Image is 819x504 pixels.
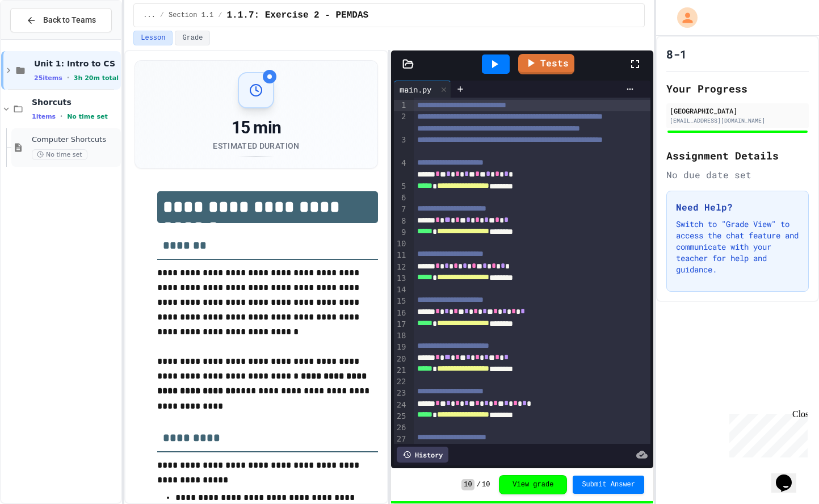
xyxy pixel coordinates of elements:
div: 5 [394,181,408,192]
span: / [160,11,164,20]
div: 17 [394,319,408,330]
iframe: chat widget [771,459,808,493]
div: 15 [394,296,408,307]
span: 25 items [34,74,62,82]
div: 21 [394,365,408,376]
iframe: chat widget [725,409,808,457]
div: 13 [394,273,408,284]
div: 8 [394,216,408,227]
span: Submit Answer [582,480,635,489]
div: 24 [394,400,408,411]
div: No due date set [666,168,809,182]
button: Back to Teams [10,8,112,32]
span: No time set [67,113,108,120]
div: 7 [394,204,408,215]
button: View grade [499,475,567,494]
span: Back to Teams [43,14,96,26]
div: 12 [394,262,408,273]
div: 4 [394,158,408,181]
h2: Assignment Details [666,148,809,163]
span: / [218,11,222,20]
span: • [67,73,69,82]
div: 23 [394,388,408,399]
div: 19 [394,342,408,353]
div: 1 [394,100,408,111]
span: Unit 1: Intro to CS [34,58,119,69]
button: Grade [175,31,210,45]
span: 1 items [32,113,56,120]
span: ... [143,11,156,20]
div: 26 [394,422,408,434]
div: main.py [394,81,451,98]
div: main.py [394,83,437,95]
h2: Your Progress [666,81,809,96]
div: [EMAIL_ADDRESS][DOMAIN_NAME] [670,116,805,125]
div: 27 [394,434,408,445]
div: 14 [394,284,408,296]
span: • [60,112,62,121]
div: History [397,447,448,463]
span: 3h 20m total [74,74,119,82]
span: 1.1.7: Exercise 2 - PEMDAS [226,9,368,22]
h3: Need Help? [676,200,799,214]
div: 11 [394,250,408,261]
p: Switch to "Grade View" to access the chat feature and communicate with your teacher for help and ... [676,219,799,275]
button: Submit Answer [573,476,644,494]
div: Estimated Duration [213,140,299,152]
div: 3 [394,135,408,158]
span: No time set [32,149,87,160]
a: Tests [518,54,574,74]
div: 9 [394,227,408,238]
div: My Account [665,5,700,31]
span: Shorcuts [32,97,119,107]
h1: 8-1 [666,46,687,62]
div: 18 [394,330,408,342]
span: 10 [461,479,474,490]
div: 22 [394,376,408,388]
div: 6 [394,192,408,204]
div: 20 [394,354,408,365]
div: [GEOGRAPHIC_DATA] [670,106,805,116]
span: Computer Shortcuts [32,135,119,145]
div: 2 [394,111,408,135]
div: 15 min [213,117,299,138]
div: 16 [394,308,408,319]
span: 10 [482,480,490,489]
span: / [477,480,481,489]
div: Chat with us now!Close [5,5,78,72]
span: Section 1.1 [169,11,213,20]
div: 10 [394,238,408,250]
button: Lesson [133,31,173,45]
div: 25 [394,411,408,422]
